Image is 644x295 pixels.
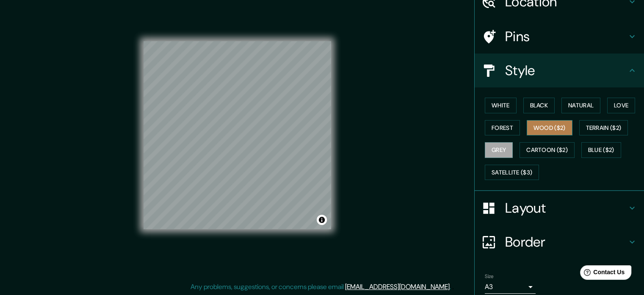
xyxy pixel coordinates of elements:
div: Style [475,53,644,87]
button: Forest [485,120,520,136]
h4: Style [505,62,627,79]
button: Wood ($2) [527,120,572,136]
canvas: Map [144,41,331,229]
button: Love [607,98,635,113]
button: Blue ($2) [581,142,621,158]
button: Terrain ($2) [579,120,628,136]
button: Satellite ($3) [485,165,539,180]
iframe: Help widget launcher [569,262,635,286]
button: Black [523,98,555,113]
button: Toggle attribution [317,215,327,225]
p: Any problems, suggestions, or concerns please email . [191,282,451,292]
button: Cartoon ($2) [520,142,575,158]
h4: Layout [505,199,627,216]
div: Pins [475,20,644,53]
h4: Border [505,233,627,250]
div: . [451,282,452,292]
div: A3 [485,280,536,294]
h4: Pins [505,28,627,45]
div: Layout [475,191,644,225]
div: . [452,282,454,292]
div: Border [475,225,644,259]
button: Natural [561,98,600,113]
label: Size [485,273,494,280]
button: Grey [485,142,513,158]
a: [EMAIL_ADDRESS][DOMAIN_NAME] [345,282,450,291]
button: White [485,98,517,113]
